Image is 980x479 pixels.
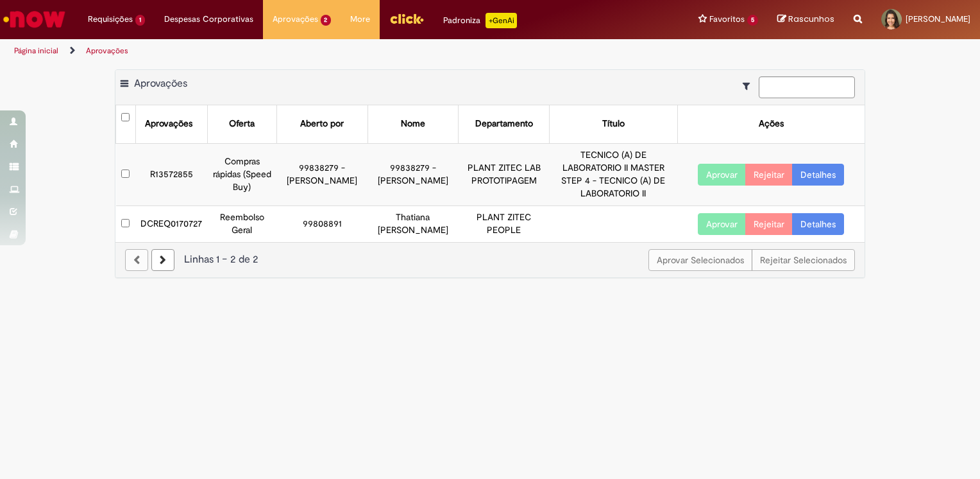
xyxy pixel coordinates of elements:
[788,13,834,25] span: Rascunhos
[86,46,128,56] a: Aprovações
[321,15,332,26] span: 2
[459,205,550,241] td: PLANT ZITEC PEOPLE
[792,164,844,186] a: Detalhes
[745,213,793,235] button: Rejeitar
[207,205,276,241] td: Reembolso Geral
[229,118,255,130] div: Oferta
[273,13,318,26] span: Aprovações
[486,13,517,28] p: +GenAi
[698,164,746,186] button: Aprovar
[459,143,550,205] td: PLANT ZITEC LAB PROTOTIPAGEM
[350,13,370,26] span: More
[698,213,746,235] button: Aprovar
[602,118,625,130] div: Título
[401,118,425,130] div: Nome
[300,118,344,130] div: Aberto por
[276,205,367,241] td: 99808891
[475,118,533,130] div: Departamento
[276,143,367,205] td: 99838279 - [PERSON_NAME]
[125,252,855,267] div: Linhas 1 − 2 de 2
[1,6,67,32] img: ServiceNow
[134,77,187,90] span: Aprovações
[747,15,758,26] span: 5
[135,143,207,205] td: R13572855
[135,15,145,26] span: 1
[207,143,276,205] td: Compras rápidas (Speed Buy)
[135,205,207,241] td: DCREQ0170727
[550,143,677,205] td: TECNICO (A) DE LABORATORIO II MASTER STEP 4 - TECNICO (A) DE LABORATORIO II
[745,164,793,186] button: Rejeitar
[135,105,207,143] th: Aprovações
[145,118,192,130] div: Aprovações
[14,46,58,56] a: Página inicial
[88,13,133,26] span: Requisições
[164,13,253,26] span: Despesas Corporativas
[777,13,834,26] a: Rascunhos
[743,82,756,91] i: Mostrar filtros para: Suas Solicitações
[367,143,459,205] td: 99838279 - [PERSON_NAME]
[443,13,517,28] div: Padroniza
[709,13,745,26] span: Favoritos
[792,213,844,235] a: Detalhes
[906,13,970,24] span: [PERSON_NAME]
[367,205,459,241] td: Thatiana [PERSON_NAME]
[759,118,784,130] div: Ações
[389,9,424,28] img: click_logo_yellow_360x200.png
[10,39,644,63] ul: Trilhas de página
